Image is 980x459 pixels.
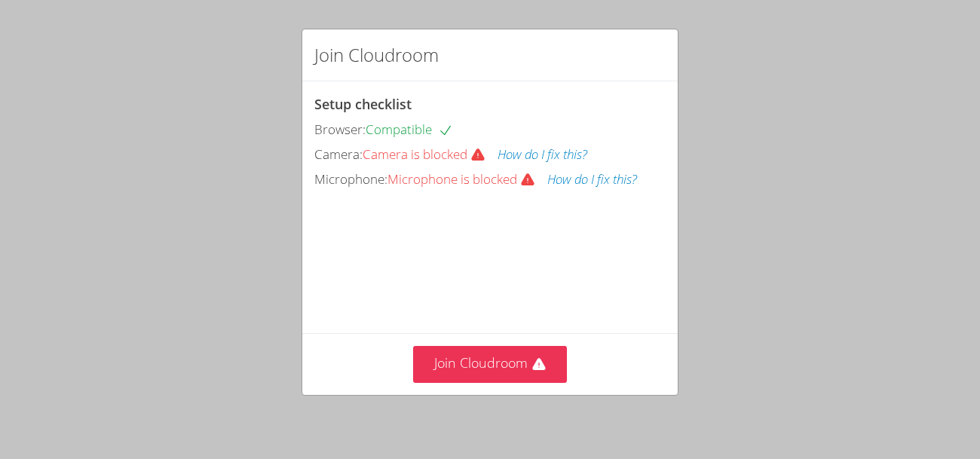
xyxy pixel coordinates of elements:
[498,144,587,166] button: How do I fix this?
[413,346,568,383] button: Join Cloudroom
[314,145,363,163] span: Camera:
[314,170,387,188] span: Microphone:
[363,145,498,163] span: Camera is blocked
[547,169,637,191] button: How do I fix this?
[314,95,412,113] span: Setup checklist
[314,41,439,69] h2: Join Cloudroom
[387,170,547,188] span: Microphone is blocked
[314,121,366,138] span: Browser:
[366,121,453,138] span: Compatible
